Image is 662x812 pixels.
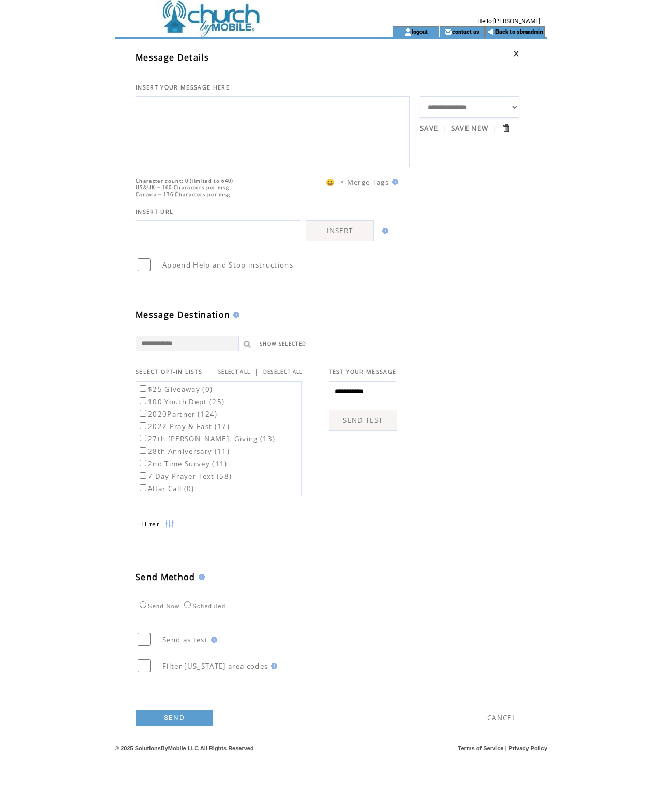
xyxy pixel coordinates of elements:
[340,178,389,187] span: * Merge Tags
[458,745,504,751] a: Terms of Service
[208,637,217,643] img: help.gif
[136,571,195,583] span: Send Method
[137,603,179,609] label: Send Now
[136,191,230,198] span: Canada = 136 Characters per msg
[140,435,146,441] input: 27th [PERSON_NAME]. Giving (13)
[138,471,232,481] label: 7 Day Prayer Text (58)
[136,309,230,320] span: Message Destination
[487,28,494,36] img: backArrow.gif
[162,260,293,270] span: Append Help and Stop instructions
[389,179,398,185] img: help.gif
[501,123,511,133] input: Submit
[138,397,224,406] label: 100 Youth Dept (25)
[138,447,230,456] label: 28th Anniversary (11)
[140,422,146,429] input: 2022 Pray & Fast (17)
[184,601,191,608] input: Scheduled
[263,368,303,375] a: DESELECT ALL
[136,84,230,91] span: INSERT YOUR MESSAGE HERE
[141,520,160,528] span: Show filters
[492,124,496,133] span: |
[136,52,209,63] span: Message Details
[329,410,397,431] a: SEND TEST
[140,410,146,417] input: 2020Partner (124)
[254,367,259,376] span: |
[138,434,275,444] label: 27th [PERSON_NAME]. Giving (13)
[140,397,146,404] input: 100 Youth Dept (25)
[136,208,173,215] span: INSERT URL
[140,385,146,392] input: $25 Giveaway (0)
[477,18,540,25] span: Hello [PERSON_NAME]
[165,512,174,536] img: filters.png
[140,484,146,491] input: Altar Call (0)
[182,603,225,609] label: Scheduled
[452,28,479,35] a: contact us
[138,422,230,431] label: 2022 Pray & Fast (17)
[404,28,412,36] img: account_icon.gif
[140,472,146,479] input: 7 Day Prayer Text (58)
[260,341,306,347] a: SHOW SELECTED
[136,710,213,726] a: SEND
[451,124,489,133] a: SAVE NEW
[230,312,239,318] img: help.gif
[508,745,547,751] a: Privacy Policy
[136,368,202,375] span: SELECT OPT-IN LISTS
[420,124,438,133] a: SAVE
[162,661,268,671] span: Filter [US_STATE] area codes
[115,745,254,751] span: © 2025 SolutionsByMobile LLC All Rights Reserved
[136,184,229,191] span: US&UK = 160 Characters per msg
[138,409,218,419] label: 2020Partner (124)
[306,220,374,241] a: INSERT
[268,663,277,669] img: help.gif
[136,178,234,184] span: Character count: 0 (limited to 640)
[412,28,428,35] a: logout
[138,484,194,493] label: Altar Call (0)
[505,745,507,751] span: |
[138,385,213,394] label: $25 Giveaway (0)
[162,635,208,644] span: Send as test
[487,713,516,722] a: CANCEL
[495,28,543,35] a: Back to sbmadmin
[442,124,446,133] span: |
[138,459,228,468] label: 2nd Time Survey (11)
[379,228,388,234] img: help.gif
[140,460,146,466] input: 2nd Time Survey (11)
[444,28,452,36] img: contact_us_icon.gif
[140,447,146,454] input: 28th Anniversary (11)
[218,368,250,375] a: SELECT ALL
[326,178,335,187] span: 😀
[195,574,205,580] img: help.gif
[329,368,397,375] span: TEST YOUR MESSAGE
[136,512,187,535] a: Filter
[140,601,146,608] input: Send Now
